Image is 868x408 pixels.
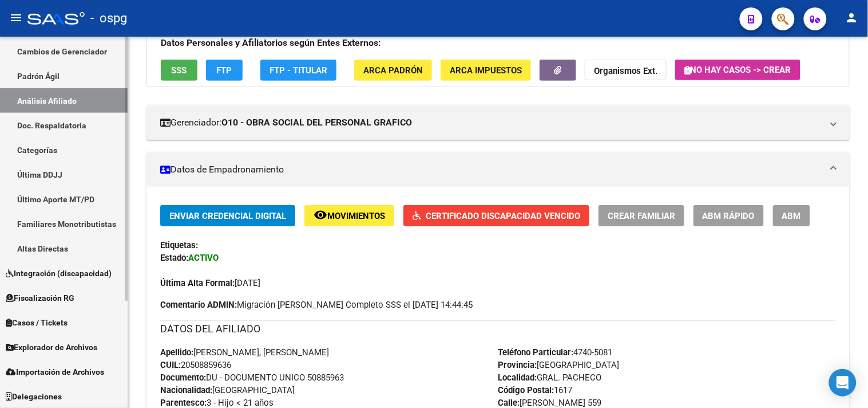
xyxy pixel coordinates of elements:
[608,211,675,221] span: Crear Familiar
[160,116,822,129] mat-panel-title: Gerenciador:
[498,360,537,370] strong: Provincia:
[160,372,344,383] span: DU - DOCUMENTO UNICO 50885963
[160,360,231,370] span: 20508859636
[161,60,197,81] button: SSS
[6,267,112,280] span: Integración (discapacidad)
[363,65,423,76] span: ARCA Padrón
[327,211,385,221] span: Movimientos
[221,116,412,129] strong: O10 - OBRA SOCIAL DEL PERSONAL GRAFICO
[260,60,336,81] button: FTP - Titular
[693,205,764,226] button: ABM Rápido
[160,360,181,370] strong: CUIL:
[675,60,800,80] button: No hay casos -> Crear
[498,385,573,395] span: 1617
[6,366,104,378] span: Importación de Archivos
[160,299,473,311] span: Migración [PERSON_NAME] Completo SSS el [DATE] 14:44:45
[498,347,613,358] span: 4740-5081
[9,11,23,25] mat-icon: menu
[160,398,207,408] strong: Parentesco:
[169,211,286,221] span: Enviar Credencial Digital
[90,6,127,31] span: - ospg
[314,208,327,222] mat-icon: remove_red_eye
[845,11,859,25] mat-icon: person
[354,60,432,81] button: ARCA Padrón
[146,105,850,140] mat-expansion-panel-header: Gerenciador:O10 - OBRA SOCIAL DEL PERSONAL GRAFICO
[6,292,74,304] span: Fiscalización RG
[206,60,243,81] button: FTP
[304,205,394,226] button: Movimientos
[498,398,520,408] strong: Calle:
[498,372,537,383] strong: Localidad:
[441,60,531,81] button: ARCA Impuestos
[594,66,657,76] strong: Organismos Ext.
[498,372,602,383] span: GRAL. PACHECO
[160,385,295,395] span: [GEOGRAPHIC_DATA]
[160,205,295,226] button: Enviar Credencial Digital
[160,278,235,288] strong: Última Alta Formal:
[498,385,554,395] strong: Código Postal:
[161,35,835,51] h3: Datos Personales y Afiliatorios según Entes Externos:
[160,300,237,310] strong: Comentario ADMIN:
[450,65,522,76] span: ARCA Impuestos
[188,253,219,263] strong: ACTIVO
[782,211,801,221] span: ABM
[160,278,260,288] span: [DATE]
[160,372,206,383] strong: Documento:
[6,341,97,354] span: Explorador de Archivos
[599,205,684,226] button: Crear Familiar
[160,240,198,250] strong: Etiquetas:
[498,398,602,408] span: [PERSON_NAME] 559
[684,65,791,75] span: No hay casos -> Crear
[217,65,232,76] span: FTP
[403,205,589,226] button: Certificado Discapacidad Vencido
[160,163,822,176] mat-panel-title: Datos de Empadronamiento
[6,316,68,329] span: Casos / Tickets
[160,253,188,263] strong: Estado:
[498,347,574,358] strong: Teléfono Particular:
[426,211,580,221] span: Certificado Discapacidad Vencido
[160,347,193,358] strong: Apellido:
[703,211,755,221] span: ABM Rápido
[160,385,212,395] strong: Nacionalidad:
[172,65,187,76] span: SSS
[6,390,62,403] span: Delegaciones
[773,205,810,226] button: ABM
[160,347,329,358] span: [PERSON_NAME], [PERSON_NAME]
[498,360,620,370] span: [GEOGRAPHIC_DATA]
[160,398,274,408] span: 3 - Hijo < 21 años
[160,321,836,337] h3: DATOS DEL AFILIADO
[146,152,850,187] mat-expansion-panel-header: Datos de Empadronamiento
[585,60,667,81] button: Organismos Ext.
[829,369,857,397] div: Open Intercom Messenger
[269,65,327,76] span: FTP - Titular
